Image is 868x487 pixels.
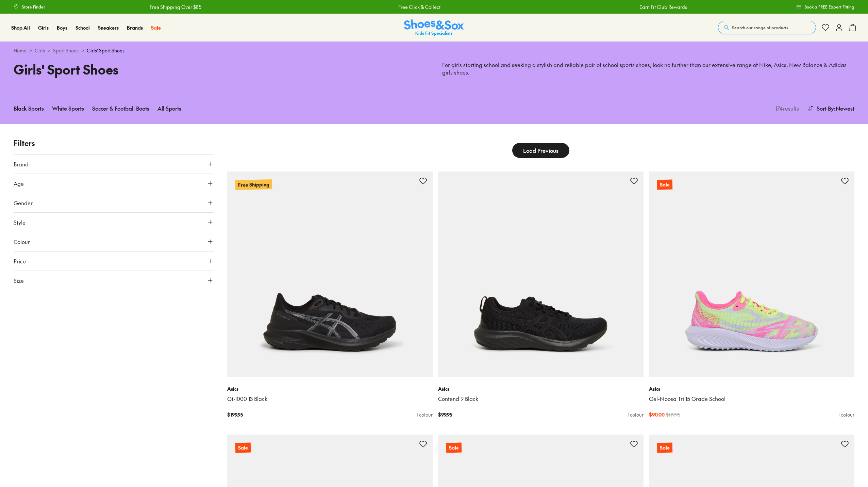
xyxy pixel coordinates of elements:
[732,25,788,31] span: Search our range of products
[773,104,799,112] p: 174 results
[87,47,124,54] span: Girls' Sport Shoes
[14,193,214,212] button: Gender
[14,155,214,174] button: Brand
[649,395,854,403] a: Gel-Noosa Tri 15 Grade School
[76,24,90,31] a: School
[796,1,854,13] a: Book a FREE Expert Fitting
[98,24,119,31] a: Sneakers
[438,385,644,392] p: Asics
[523,146,558,155] span: Load Previous
[398,3,440,11] a: Free Click & Collect
[227,411,243,418] span: $ 199.95
[666,411,680,418] span: $ 119.95
[834,104,854,112] span: : Newest
[227,172,433,377] a: Free Shipping
[512,143,569,158] button: Load Previous
[627,411,644,418] div: 1 colour
[92,101,149,116] a: Soccer & Football Boots
[416,411,433,418] div: 1 colour
[14,137,214,149] p: Filters
[11,24,30,31] a: Shop All
[14,1,45,13] a: Store Finder
[657,180,672,190] p: Sale
[14,199,33,207] span: Gender
[649,385,854,392] p: Asics
[14,213,214,232] button: Style
[14,160,29,168] span: Brand
[14,271,214,290] button: Size
[14,179,24,188] span: Age
[149,3,201,11] a: Free Shipping Over $85
[438,411,452,418] span: $ 99.95
[649,411,665,418] span: $ 90.00
[22,4,45,10] span: Store Finder
[14,101,44,116] a: Black Sports
[14,47,854,54] div: > > >
[38,24,49,31] a: Girls
[404,19,464,36] a: Shoes & Sox
[446,443,462,453] p: Sale
[807,101,854,116] button: Sort By:Newest
[14,276,24,285] span: Size
[235,443,251,453] p: Sale
[35,47,45,54] a: Girls
[14,232,214,251] button: Colour
[235,179,272,190] p: Free Shipping
[53,47,79,54] a: Sport Shoes
[227,385,433,392] p: Asics
[639,3,687,11] a: Earn Fit Club Rewards
[14,47,27,54] a: Home
[657,443,672,453] p: Sale
[227,395,433,403] a: Gt-1000 13 Black
[52,101,84,116] a: White Sports
[127,24,143,31] a: Brands
[649,172,854,377] a: Sale
[151,24,161,31] a: Sale
[14,251,214,271] button: Price
[57,24,67,31] a: Boys
[838,411,854,418] div: 1 colour
[404,19,464,36] img: SNS_Logo_Responsive.svg
[718,21,816,34] button: Search our range of products
[804,4,854,10] span: Book a FREE Expert Fitting
[14,238,30,246] span: Colour
[438,395,644,403] a: Contend 9 Black
[442,61,854,76] p: For girls starting school and seeking a stylish and reliable pair of school sports shoes, look no...
[14,218,26,226] span: Style
[14,257,26,265] span: Price
[157,101,181,116] a: All Sports
[817,104,834,112] span: Sort By
[14,60,426,79] h1: Girls' Sport Shoes
[14,174,214,193] button: Age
